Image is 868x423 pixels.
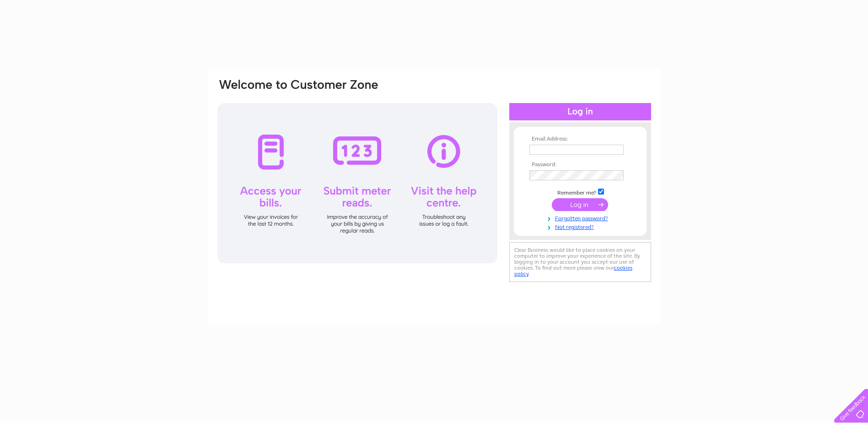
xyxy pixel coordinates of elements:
[527,187,633,196] td: Remember me?
[509,242,651,282] div: Clear Business would like to place cookies on your computer to improve your experience of the sit...
[527,136,633,142] th: Email Address:
[527,162,633,168] th: Password:
[529,222,633,231] a: Not registered?
[529,213,633,222] a: Forgotten password?
[552,198,608,211] input: Submit
[514,265,632,277] a: cookies policy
